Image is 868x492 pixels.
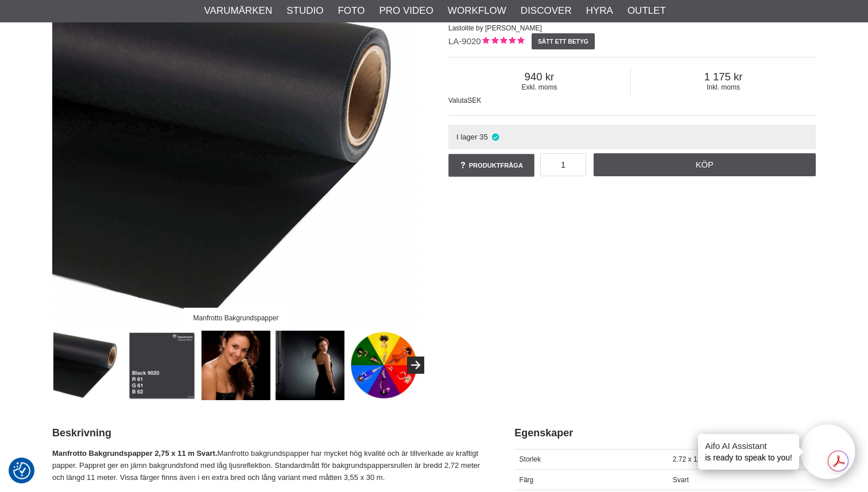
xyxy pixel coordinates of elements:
[448,24,542,32] span: Lastolite by [PERSON_NAME]
[594,153,816,176] a: Köp
[448,83,630,91] span: Exkl. moms
[13,462,30,479] img: Revisit consent button
[532,33,595,49] a: Sätt ett betyg
[127,331,197,400] img: Svart 9020 - Kalibrerad Monitor Adobe RGB 6500K
[627,3,666,18] a: Outlet
[52,449,218,458] strong: Manfrotto Bakgrundspapper 2,75 x 11 m Svart.
[448,36,481,46] span: LA-9020
[520,476,534,484] span: Färg
[286,3,323,18] a: Studio
[448,154,534,177] a: Produktfråga
[448,71,630,83] span: 940
[184,308,288,328] div: Manfrotto Bakgrundspapper
[13,460,30,481] button: Samtyckesinställningar
[698,434,799,470] div: is ready to speak to you!
[491,133,501,141] i: I lager
[467,96,481,104] span: SEK
[705,440,792,452] h4: Aifo AI Assistant
[52,448,486,483] p: Manfrotto bakgrundspapper har mycket hög kvalité och är tillverkade av kraftigt papper. Pappret g...
[448,3,506,18] a: Workflow
[338,3,365,18] a: Foto
[379,3,433,18] a: Pro Video
[204,3,273,18] a: Varumärken
[514,426,816,440] h2: Egenskaper
[456,133,478,141] span: I lager
[673,476,689,484] span: Svart
[631,71,816,83] span: 1 175
[521,3,572,18] a: Discover
[520,455,541,463] span: Storlek
[350,331,419,400] img: Colorama Color Wheel
[201,331,271,400] img: Black bakgrundspapper - Lastolite by Manfrotto
[276,331,345,400] img: Paper Roll Backgrounds
[407,357,424,374] button: Next
[586,3,613,18] a: Hyra
[631,83,816,91] span: Inkl. moms
[53,331,123,400] img: Manfrotto Bakgrundspapper
[673,455,709,463] span: 2.72 x 11 m
[481,36,524,48] div: Kundbetyg: 5.00
[479,133,488,141] span: 35
[448,96,467,104] span: Valuta
[52,426,486,440] h2: Beskrivning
